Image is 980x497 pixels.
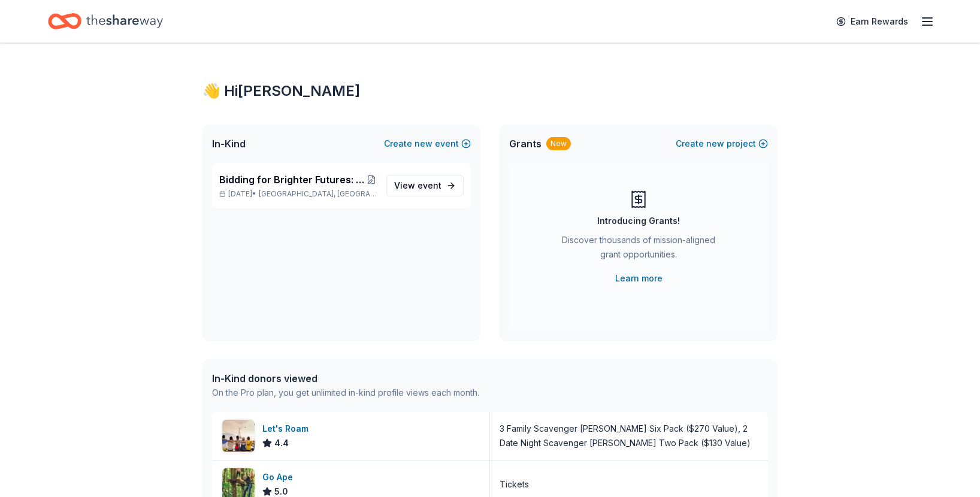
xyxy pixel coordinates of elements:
p: [DATE] • [219,189,377,199]
a: Learn more [615,271,663,286]
div: On the Pro plan, you get unlimited in-kind profile views each month. [212,386,479,400]
div: 3 Family Scavenger [PERSON_NAME] Six Pack ($270 Value), 2 Date Night Scavenger [PERSON_NAME] Two ... [500,422,758,450]
button: Createnewproject [676,137,768,151]
div: New [546,137,571,150]
span: event [418,180,441,190]
img: Image for Let's Roam [222,420,255,452]
button: Createnewevent [384,137,471,151]
a: Earn Rewards [829,11,915,32]
div: Tickets [500,477,529,492]
span: In-Kind [212,137,246,151]
div: Introducing Grants! [597,214,680,228]
div: 👋 Hi [PERSON_NAME] [202,81,778,101]
span: [GEOGRAPHIC_DATA], [GEOGRAPHIC_DATA] [259,189,377,199]
span: 4.4 [274,436,289,450]
span: new [706,137,724,151]
div: Discover thousands of mission-aligned grant opportunities. [557,233,720,266]
div: Let's Roam [262,422,313,436]
div: In-Kind donors viewed [212,371,479,386]
span: Bidding for Brighter Futures: the 2025 Project Nic Benefit Auction [219,172,365,187]
span: Grants [509,137,542,151]
a: Home [48,7,163,35]
span: new [415,137,432,151]
div: Go Ape [262,470,298,484]
a: View event [386,175,464,196]
span: View [394,178,441,193]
